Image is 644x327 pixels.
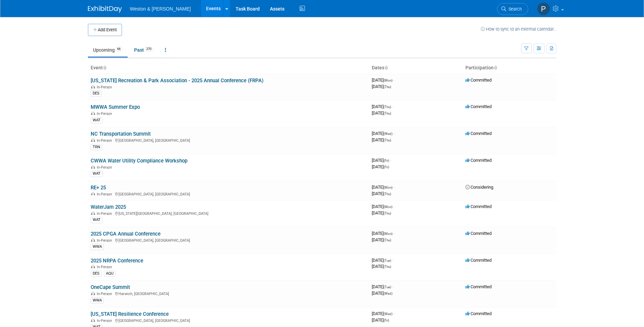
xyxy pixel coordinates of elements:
span: (Thu) [384,85,391,89]
span: - [392,284,393,289]
img: In-Person Event [91,138,95,142]
span: Committed [465,311,492,316]
span: (Thu) [384,238,391,242]
img: In-Person Event [91,192,95,195]
span: Weston & [PERSON_NAME] [130,6,191,12]
span: - [392,104,393,109]
span: Committed [465,258,492,263]
span: [DATE] [372,164,389,169]
span: (Thu) [384,265,391,269]
a: 2025 CPGA Annual Conference [91,231,161,237]
span: In-Person [97,165,114,170]
div: Harwich, [GEOGRAPHIC_DATA] [91,291,366,296]
span: Committed [465,204,492,209]
a: Past270 [129,44,159,56]
span: - [392,258,393,263]
th: Participation [463,62,556,74]
div: [GEOGRAPHIC_DATA], [GEOGRAPHIC_DATA] [91,137,366,143]
span: In-Person [97,85,114,89]
span: Committed [465,78,492,83]
div: [US_STATE][GEOGRAPHIC_DATA], [GEOGRAPHIC_DATA] [91,210,366,216]
button: Add Event [88,24,122,36]
span: Considering [465,185,493,190]
span: [DATE] [372,78,394,83]
span: [DATE] [372,284,393,289]
span: Committed [465,231,492,236]
div: DES [91,271,102,277]
span: 270 [144,47,153,52]
span: - [393,131,394,136]
span: (Mon) [384,79,392,82]
span: [DATE] [372,291,392,296]
span: [DATE] [372,137,391,142]
span: [DATE] [372,84,391,89]
span: Committed [465,104,492,109]
img: In-Person Event [91,292,95,295]
span: Committed [465,284,492,289]
span: (Tue) [384,285,391,289]
span: (Mon) [384,186,392,189]
a: WaterJam 2025 [91,204,126,210]
span: [DATE] [372,110,391,116]
span: (Mon) [384,232,392,236]
img: In-Person Event [91,238,95,242]
span: Committed [465,131,492,136]
span: (Wed) [384,292,392,295]
span: In-Person [97,138,114,143]
div: [GEOGRAPHIC_DATA], [GEOGRAPHIC_DATA] [91,317,366,323]
th: Event [88,62,369,74]
span: [DATE] [372,258,393,263]
a: [US_STATE] Recreation & Park Association - 2025 Annual Conference (FRPA) [91,78,263,84]
a: NC Transportation Summit [91,131,151,137]
span: [DATE] [372,231,394,236]
span: (Thu) [384,192,391,196]
span: (Wed) [384,312,392,316]
span: [DATE] [372,185,394,190]
span: [DATE] [372,264,391,269]
span: [DATE] [372,158,391,163]
span: [DATE] [372,210,391,216]
a: Sort by Participation Type [494,65,497,70]
span: In-Person [97,319,114,323]
img: ExhibitDay [88,6,122,13]
span: In-Person [97,211,114,216]
a: 2025 NRPA Conference [91,258,143,264]
span: - [393,78,394,83]
span: [DATE] [372,237,391,242]
a: OneCape Summit [91,284,130,290]
img: In-Person Event [91,111,95,115]
div: WAT [91,171,103,177]
a: Search [497,3,528,15]
a: RE+ 25 [91,185,106,191]
div: [GEOGRAPHIC_DATA], [GEOGRAPHIC_DATA] [91,191,366,196]
a: Sort by Event Name [103,65,106,70]
div: WWA [91,244,104,250]
a: CWWA Water Utility Compliance Workshop [91,158,187,164]
span: [DATE] [372,191,391,196]
span: In-Person [97,292,114,296]
img: In-Person Event [91,165,95,169]
div: DES [91,90,102,97]
div: WAT [91,117,103,123]
span: (Fri) [384,319,389,322]
span: In-Person [97,192,114,196]
span: - [393,311,394,316]
a: Upcoming66 [88,44,128,56]
th: Dates [369,62,463,74]
span: 66 [115,47,123,52]
span: (Thu) [384,105,391,109]
span: [DATE] [372,204,394,209]
span: In-Person [97,265,114,269]
div: TRN [91,144,102,150]
img: Patrick Yeo [537,2,550,15]
div: [GEOGRAPHIC_DATA], [GEOGRAPHIC_DATA] [91,237,366,243]
img: In-Person Event [91,211,95,215]
div: AQU [104,271,115,277]
a: How to sync to an external calendar... [481,27,556,32]
span: (Thu) [384,138,391,142]
span: [DATE] [372,104,393,109]
span: (Wed) [384,132,392,136]
span: (Thu) [384,211,391,215]
span: [DATE] [372,317,389,323]
span: Search [506,6,522,12]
